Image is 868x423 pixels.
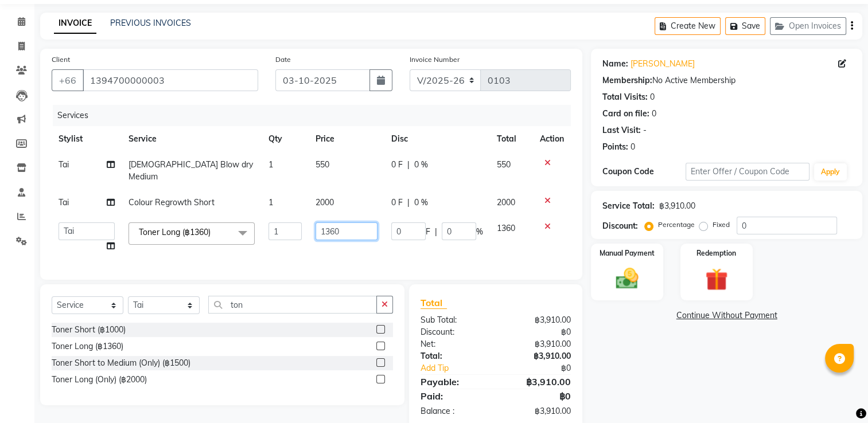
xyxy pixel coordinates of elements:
div: 0 [650,91,655,103]
span: 1 [268,159,273,170]
span: Colour Regrowth Short [129,197,215,207]
div: No Active Membership [602,75,851,87]
span: 2000 [316,197,334,207]
div: Paid: [412,389,496,403]
div: Sub Total: [412,314,496,326]
th: Qty [262,126,309,152]
span: Tai [59,159,69,170]
div: ฿3,910.00 [496,314,579,326]
th: Disc [384,126,490,152]
div: Membership: [602,75,652,87]
button: Create New [655,17,721,35]
div: Card on file: [602,108,649,120]
span: 1360 [497,223,515,233]
a: Add Tip [412,362,509,374]
a: Continue Without Payment [593,310,860,322]
div: Services [53,105,579,126]
div: Toner Long (Only) (฿2000) [52,374,147,386]
div: Discount: [412,326,496,338]
a: INVOICE [54,13,96,34]
div: ฿0 [496,326,579,338]
button: Apply [814,163,847,181]
label: Client [52,54,70,65]
th: Action [533,126,571,152]
span: 1 [268,197,273,207]
div: ฿0 [510,362,580,374]
div: Points: [602,141,628,153]
a: [PERSON_NAME] [630,58,695,70]
span: | [407,159,410,171]
button: Save [725,17,765,35]
img: _cash.svg [609,265,645,292]
div: Balance : [412,405,496,417]
div: 0 [652,108,656,120]
div: ฿3,910.00 [496,375,579,389]
span: 550 [316,159,329,170]
div: ฿0 [496,389,579,403]
div: 0 [630,141,635,153]
div: Total: [412,350,496,362]
th: Total [490,126,533,152]
div: Net: [412,338,496,350]
label: Date [275,54,291,65]
span: 0 F [391,159,403,171]
label: Manual Payment [600,248,655,258]
span: 2000 [497,197,515,207]
span: | [435,226,437,238]
span: Toner Long (฿1360) [139,227,211,237]
div: ฿3,910.00 [496,350,579,362]
span: F [426,226,430,238]
label: Invoice Number [410,54,460,65]
div: ฿3,910.00 [659,200,695,212]
div: Coupon Code [602,166,685,178]
span: [DEMOGRAPHIC_DATA] Blow dry Medium [129,159,253,182]
th: Service [122,126,262,152]
span: % [476,226,483,238]
span: 0 % [414,159,428,171]
div: ฿3,910.00 [496,338,579,350]
button: +66 [52,69,84,91]
div: - [643,124,647,136]
label: Percentage [658,220,695,230]
input: Search or Scan [208,296,377,314]
a: x [211,227,216,237]
img: _gift.svg [698,265,735,293]
a: PREVIOUS INVOICES [110,18,191,28]
th: Stylist [52,126,122,152]
div: Toner Long (฿1360) [52,340,123,352]
div: Name: [602,58,628,70]
span: Tai [59,197,69,207]
span: 550 [497,159,511,170]
label: Fixed [713,220,730,230]
div: Discount: [602,220,638,232]
div: ฿3,910.00 [496,405,579,417]
div: Toner Short (฿1000) [52,324,126,336]
th: Price [309,126,384,152]
div: Total Visits: [602,91,648,103]
div: Last Visit: [602,124,641,136]
span: 0 % [414,197,428,209]
button: Open Invoices [770,17,846,35]
span: 0 F [391,197,403,209]
label: Redemption [696,248,736,258]
input: Search by Name/Mobile/Email/Code [83,69,258,91]
div: Payable: [412,375,496,389]
span: | [407,197,410,209]
div: Toner Short to Medium (Only) (฿1500) [52,357,190,369]
input: Enter Offer / Coupon Code [686,163,809,181]
span: Total [421,297,447,309]
div: Service Total: [602,200,655,212]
